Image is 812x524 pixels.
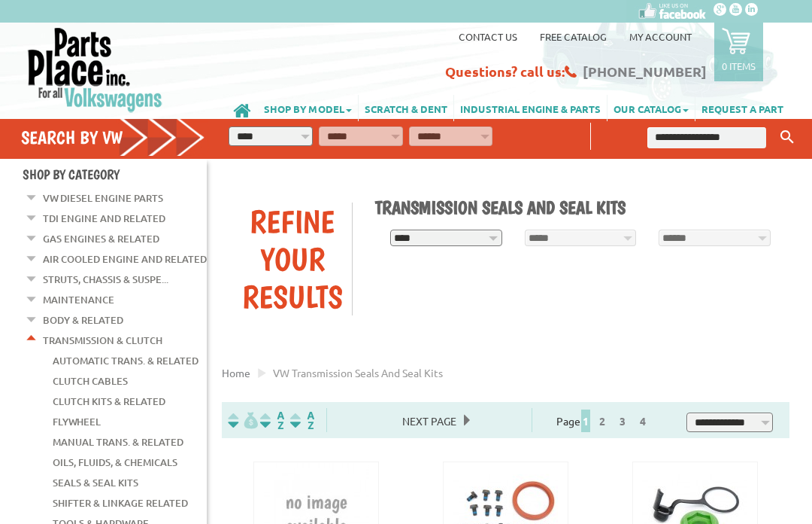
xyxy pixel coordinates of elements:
[43,209,165,228] a: TDI Engine and Related
[714,23,763,81] a: 0 items
[695,95,789,121] a: REQUEST A PART
[595,414,609,428] a: 2
[287,412,317,429] img: Sort by Sales Rank
[532,408,675,432] div: Page
[43,290,114,309] a: Maintenance
[616,414,629,428] a: 3
[636,414,650,428] a: 4
[53,391,165,411] a: Clutch Kits & Related
[629,30,692,43] a: My Account
[258,95,358,121] a: SHOP BY MODEL
[43,310,123,330] a: Body & Related
[722,59,756,72] p: 0 items
[53,493,188,513] a: Shifter & Linkage Related
[257,412,287,429] img: Sort by Headline
[53,351,198,370] a: Automatic Trans. & Related
[581,410,590,432] span: 1
[395,414,464,428] a: Next Page
[222,366,250,379] a: Home
[228,412,258,429] img: filterpricelow.svg
[53,452,177,472] a: Oils, Fluids, & Chemicals
[43,270,168,289] a: Struts, Chassis & Suspe...
[375,196,778,218] h1: Transmission Seals and Seal Kits
[23,166,207,182] h4: Shop By Category
[454,95,607,121] a: INDUSTRIAL ENGINE & PARTS
[233,203,352,315] div: Refine Your Results
[53,412,101,431] a: Flywheel
[395,410,464,432] span: Next Page
[459,30,517,43] a: Contact us
[776,125,798,150] button: Keyword Search
[26,26,164,113] img: Parts Place Inc!
[43,188,163,208] a: VW Diesel Engine Parts
[540,30,607,43] a: Free Catalog
[43,229,159,248] a: Gas Engines & Related
[43,249,207,269] a: Air Cooled Engine and Related
[607,95,695,121] a: OUR CATALOG
[53,371,128,391] a: Clutch Cables
[53,432,183,452] a: Manual Trans. & Related
[359,95,453,121] a: SCRATCH & DENT
[273,366,443,379] span: VW transmission seals and seal kits
[53,473,138,492] a: Seals & Seal Kits
[43,331,162,350] a: Transmission & Clutch
[21,126,205,148] h4: Search by VW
